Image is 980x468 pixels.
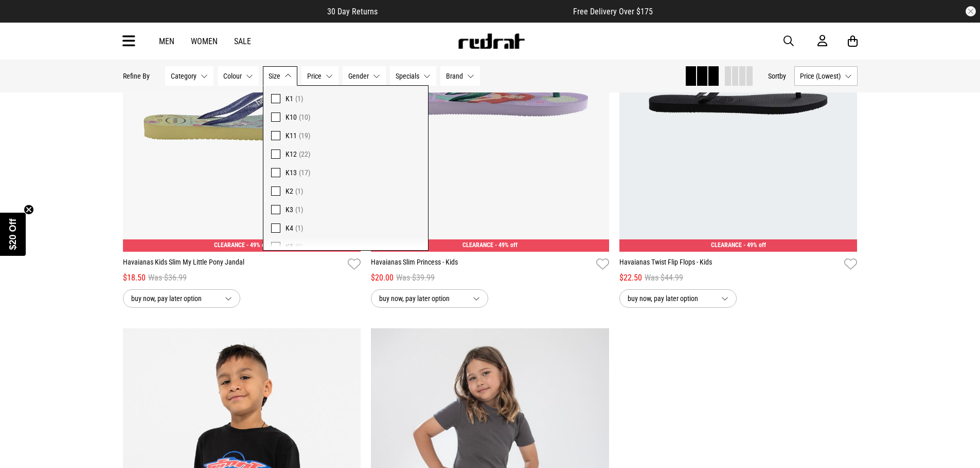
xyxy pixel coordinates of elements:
span: by [779,72,786,80]
span: Size [269,72,280,80]
span: Price (Lowest) [800,72,841,80]
span: $18.50 [123,272,146,284]
span: - 49% off [495,241,518,249]
span: CLEARANCE [214,241,245,249]
span: Gender [348,72,369,80]
iframe: Customer reviews powered by Trustpilot [398,6,553,16]
span: CLEARANCE [462,241,493,249]
span: K2 [286,187,293,195]
span: $22.50 [619,272,642,284]
span: CLEARANCE [711,241,742,249]
a: Havaianas Slim Princess - Kids [371,257,592,272]
a: Sale [234,36,251,46]
span: Price [307,72,322,80]
span: Category [171,72,197,80]
button: buy now, pay later option [123,289,240,308]
span: Specials [396,72,419,80]
button: buy now, pay later option [371,289,488,308]
span: K5 [286,242,293,251]
button: Colour [218,66,259,86]
button: Open LiveChat chat widget [8,4,39,35]
div: Size [263,85,429,251]
a: Women [191,36,218,46]
button: Sortby [768,70,786,82]
span: buy now, pay later option [379,292,465,305]
span: K10 [286,113,297,121]
span: K1 [286,95,293,103]
span: 30 Day Returns [327,7,378,16]
span: (22) [299,150,310,158]
span: (1) [295,95,303,103]
span: buy now, pay later option [628,292,713,305]
img: Redrat logo [457,33,525,49]
span: (9) [295,242,303,251]
span: $20.00 [371,272,394,284]
span: (1) [295,205,303,214]
span: K11 [286,132,297,140]
button: Brand [440,66,480,86]
button: Price [301,66,338,86]
span: K12 [286,150,297,158]
a: Havaianas Twist Flip Flops - Kids [619,257,841,272]
span: buy now, pay later option [131,292,217,305]
span: K4 [286,224,293,232]
a: Havaianas Kids Slim My Little Pony Jandal [123,257,344,272]
a: Men [159,36,174,46]
button: Specials [390,66,436,86]
span: (1) [295,187,303,195]
span: K3 [286,205,293,214]
span: - 49% off [246,241,269,249]
button: Price (Lowest) [794,66,858,86]
span: K13 [286,169,297,177]
span: Was $44.99 [645,272,683,284]
span: - 49% off [743,241,766,249]
span: Free Delivery Over $175 [573,7,653,16]
span: $20 Off [8,218,18,250]
p: Refine By [123,72,150,80]
span: (1) [295,224,303,232]
span: (19) [299,132,310,140]
button: Close teaser [24,204,34,215]
button: buy now, pay later option [619,289,737,308]
span: (10) [299,113,310,121]
span: Was $36.99 [148,272,187,284]
span: Brand [446,72,463,80]
button: Category [165,66,213,86]
span: Was $39.99 [396,272,435,284]
span: (17) [299,169,310,177]
button: Gender [343,66,386,86]
span: Colour [223,72,242,80]
button: Size [263,66,297,86]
